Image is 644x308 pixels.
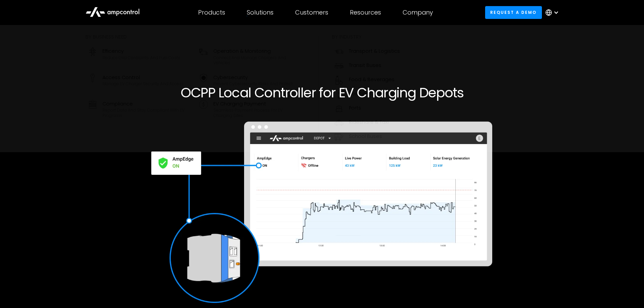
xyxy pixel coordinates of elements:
div: Rideshare & Taxi [349,118,389,126]
a: EfficencyReduce grid contraints and fuel costs [86,45,194,68]
a: Transit Buses [332,59,403,73]
div: Report data and stay compliant with EV programs [102,108,191,118]
img: AmpEdge an OCPP local controller for on-site ev charging depots [147,117,497,308]
div: Reduce grid contraints and fuel costs [102,55,180,61]
a: CybersecurityPrevent cybersecurity risks and protect data [196,71,305,95]
div: Seamless Payment Process for EV Charging Sites [213,108,302,118]
div: Customers [295,9,328,16]
a: Operation & MonitoringConnect and manage chargers and vehicles [196,45,305,68]
div: Solutions [247,9,273,16]
div: Transit Buses [349,62,381,69]
div: Ports [349,104,361,112]
div: Efficency [102,47,180,55]
div: Prevent cybersecurity risks and protect data [213,81,302,92]
div: Company [403,9,433,16]
a: Request a demo [485,6,542,19]
a: ComplianceReport data and stay compliant with EV programs [86,97,194,121]
div: Access Control [102,74,184,81]
div: Food & Beverages [349,76,395,83]
div: Products [198,9,225,16]
a: School Buses [332,130,403,144]
div: Resources [350,9,381,16]
div: Transport & Logistics [349,47,400,55]
a: Solution Company [332,87,403,101]
div: Compliance [102,100,191,108]
div: Solution Company [349,90,395,97]
div: Manage EV charger security and access [102,81,184,87]
div: School Buses [349,133,382,140]
a: Access ControlManage EV charger security and access [86,71,194,95]
div: By business need [86,33,305,41]
div: Connect and manage chargers and vehicles [213,55,302,66]
a: EV Charging PaymentSeamless Payment Process for EV Charging Sites [196,97,305,121]
div: Cybersecurity [213,74,302,81]
a: Ports [332,101,403,116]
a: Food & Beverages [332,73,403,87]
a: Rideshare & Taxi [332,116,403,130]
div: EV Charging Payment [213,100,302,108]
div: Operation & Monitoring [213,47,302,55]
a: Transport & Logistics [332,45,403,59]
div: By industry [332,33,403,41]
